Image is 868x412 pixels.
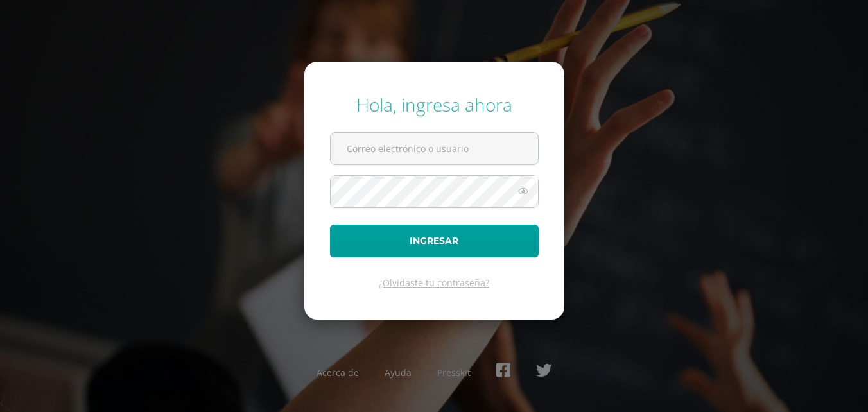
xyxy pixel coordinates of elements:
[379,277,489,289] a: ¿Olvidaste tu contraseña?
[331,133,538,164] input: Correo electrónico o usuario
[317,366,359,379] a: Acerca de
[385,366,412,379] a: Ayuda
[437,366,471,379] a: Presskit
[330,225,539,257] button: Ingresar
[330,92,539,117] div: Hola, ingresa ahora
